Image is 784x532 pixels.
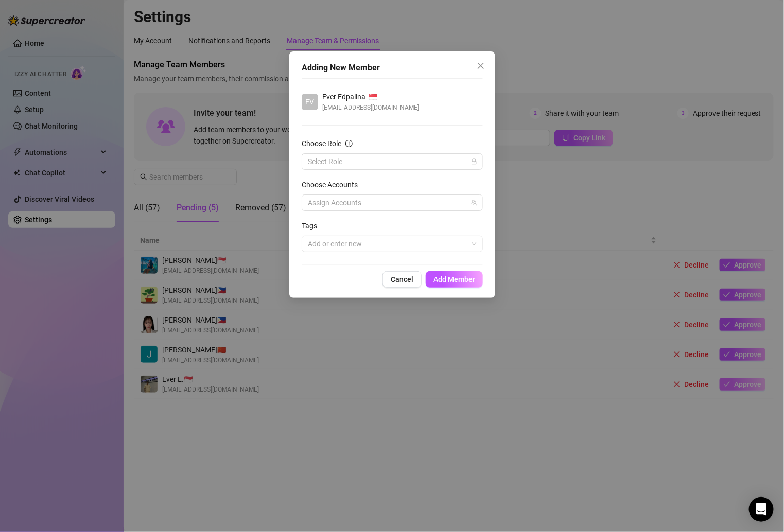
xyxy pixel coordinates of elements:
span: Add Member [433,275,475,283]
span: info-circle [345,140,353,147]
div: Choose Role [302,138,341,149]
span: Close [473,62,489,70]
div: Adding New Member [302,62,483,74]
div: 🇸🇬 [322,91,419,102]
span: lock [471,158,477,165]
label: Tags [302,220,324,232]
button: Add Member [426,271,483,288]
span: EV [305,96,314,108]
span: Cancel [391,275,413,283]
span: [EMAIL_ADDRESS][DOMAIN_NAME] [322,102,419,113]
button: Cancel [382,271,422,288]
span: Ever Edpalina [322,91,365,102]
span: team [471,200,477,206]
label: Choose Accounts [302,179,364,190]
button: Close [473,58,489,74]
div: Open Intercom Messenger [749,497,774,522]
span: close [477,62,485,70]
